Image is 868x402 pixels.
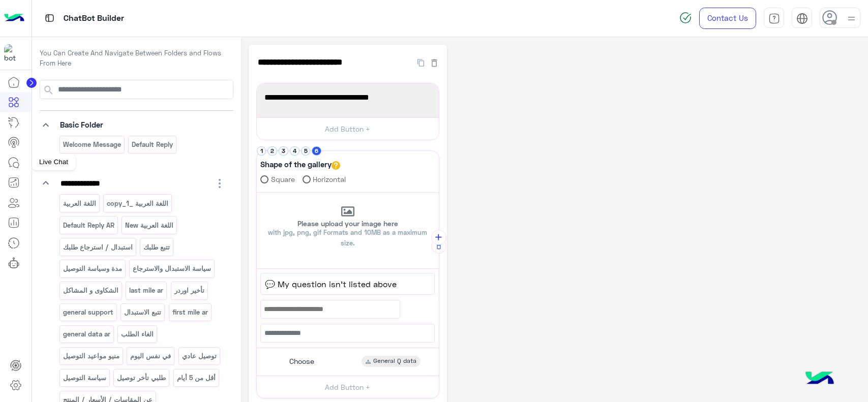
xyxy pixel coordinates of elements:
[43,12,56,24] img: tab
[260,174,295,184] label: Square
[362,356,421,367] div: General Q data
[116,372,167,384] p: طلبي تأخر توصيل
[260,159,340,170] label: Shape of the gallery
[62,198,97,209] p: اللغة العربية
[802,361,837,397] img: hulul-logo.png
[257,376,439,398] button: Add Button +
[62,220,115,231] p: Default Reply AR
[312,146,321,156] button: 6
[768,13,780,24] img: tab
[301,146,311,156] button: 5
[62,285,119,296] p: الشكاوى و المشاكل
[431,238,446,254] button: Delete Gallery Card
[62,139,122,150] p: Welcome Message
[62,328,111,340] p: general data ar
[173,285,205,296] p: تأخير اوردر
[431,230,446,245] button: add
[433,232,444,243] i: add
[4,44,22,63] img: 317874714732967
[40,119,52,131] i: keyboard_arrow_down
[62,241,133,253] p: استبدال / استرجاع طلبك
[130,350,172,362] p: في نفس اليوم
[289,357,314,366] span: Choose
[62,350,120,362] p: منيو مواعيد التوصيل
[64,12,124,25] p: ChatBot Builder
[4,8,24,29] img: Logo
[265,277,430,291] span: 💬 My question isn’t listed above
[124,306,162,318] p: تتبع الاستبدال
[129,285,164,296] p: last mile ar
[106,198,169,209] p: اللغة العربية _copy_1
[279,146,288,156] button: 3
[171,306,208,318] p: first mile ar
[699,8,756,29] a: Contact Us
[40,177,52,189] i: keyboard_arrow_down
[131,139,174,150] p: Default reply
[257,146,266,156] button: 1
[181,350,217,362] p: توصيل عادي
[60,120,103,129] span: Basic Folder
[267,146,277,156] button: 2
[679,12,692,24] img: spinner
[412,56,429,68] button: Duplicate Flow
[264,91,431,104] span: 💬 Select the issue you're facing:
[257,220,439,249] p: Please upload your image here
[290,146,300,156] button: 4
[845,12,858,25] img: profile
[268,228,427,247] span: with jpg, png, gif Formats and 10MB as a maximum size.
[143,241,171,253] p: تتبع طلبك
[62,372,107,384] p: سياسة التوصيل
[62,306,114,318] p: general support
[121,328,155,340] p: الغاء الطلب
[764,8,784,29] a: tab
[32,154,76,170] div: Live Chat
[40,48,233,68] p: You Can Create And Navigate Between Folders and Flows From Here
[303,174,346,184] label: Horizontal
[429,56,439,68] button: Delete Flow
[257,117,439,140] button: Add Button +
[132,263,212,274] p: سياسة الاستبدال والاسترجاع
[796,13,808,24] img: tab
[125,220,174,231] p: اللغة العربية New
[62,263,123,274] p: مدة وسياسة التوصيل
[176,372,216,384] p: أقل من 5 أيام
[373,357,416,366] span: General Q data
